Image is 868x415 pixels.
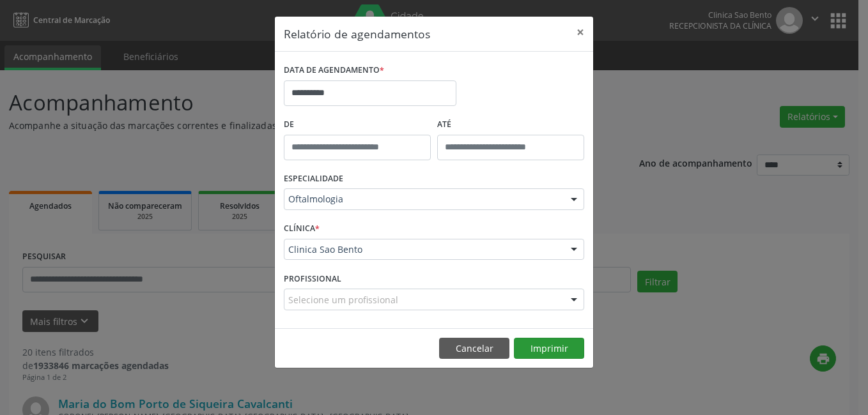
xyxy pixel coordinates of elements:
[284,169,343,189] label: ESPECIALIDADE
[514,338,584,359] button: Imprimir
[439,338,509,359] button: Cancelar
[284,115,431,135] label: De
[568,17,593,48] button: Close
[288,243,558,256] span: Clinica Sao Bento
[288,293,398,306] span: Selecione um profissional
[288,193,558,206] span: Oftalmologia
[284,269,341,289] label: PROFISSIONAL
[284,61,384,80] label: DATA DE AGENDAMENTO
[284,219,320,239] label: CLÍNICA
[284,26,430,42] h5: Relatório de agendamentos
[437,115,584,135] label: ATÉ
